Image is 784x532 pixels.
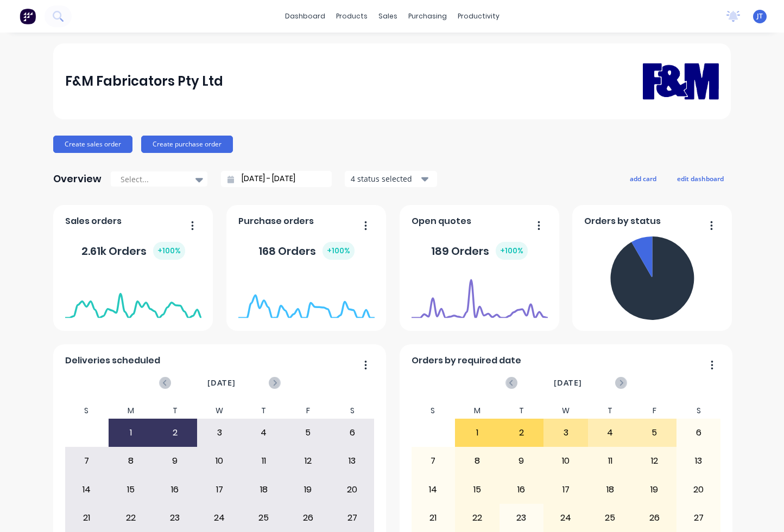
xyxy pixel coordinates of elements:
div: T [153,403,198,419]
button: Create sales order [53,136,132,153]
span: JT [757,11,763,21]
span: Purchase orders [238,215,314,228]
div: 4 [589,419,632,446]
div: 13 [331,447,374,475]
img: F&M Fabricators Pty Ltd [643,47,719,115]
div: 2 [500,419,543,446]
div: 14 [65,476,109,503]
div: 16 [154,476,197,503]
div: 2.61k Orders [81,242,185,260]
div: 17 [198,476,241,503]
div: 2 [154,419,197,446]
div: 9 [500,447,543,475]
div: 1 [109,419,153,446]
span: [DATE] [207,377,236,389]
div: 5 [633,419,676,446]
div: 5 [286,419,330,446]
div: 3 [198,419,241,446]
div: 168 Orders [258,242,355,260]
div: 189 Orders [431,242,528,260]
div: 9 [154,447,197,475]
span: Deliveries scheduled [65,354,160,367]
div: 6 [331,419,374,446]
div: purchasing [403,8,452,24]
div: S [330,403,375,419]
div: 22 [109,504,153,531]
span: Sales orders [65,215,122,228]
div: products [331,8,373,24]
div: 4 [242,419,286,446]
div: 19 [286,476,330,503]
span: Orders by status [584,215,661,228]
div: 21 [65,504,109,531]
div: M [109,403,153,419]
div: + 100 % [323,242,355,260]
div: 20 [331,476,374,503]
div: 19 [633,476,676,503]
span: Open quotes [412,215,471,228]
div: 8 [109,447,153,475]
div: 12 [286,447,330,475]
div: T [500,403,544,419]
div: 16 [500,476,543,503]
div: M [455,403,500,419]
div: 21 [412,504,455,531]
div: 12 [633,447,676,475]
div: 1 [456,419,499,446]
div: F [632,403,676,419]
div: 22 [456,504,499,531]
div: 11 [589,447,632,475]
div: 26 [633,504,676,531]
div: Overview [53,168,102,190]
div: + 100 % [153,242,185,260]
div: S [65,403,109,419]
div: 17 [544,476,587,503]
div: 24 [544,504,587,531]
div: 15 [109,476,153,503]
span: [DATE] [554,377,582,389]
div: 23 [154,504,197,531]
div: W [543,403,588,419]
a: dashboard [280,8,331,24]
div: 8 [456,447,499,475]
div: 24 [198,504,241,531]
div: 10 [544,447,587,475]
div: 4 status selected [351,173,419,184]
div: 10 [198,447,241,475]
div: F [286,403,330,419]
div: 7 [412,447,455,475]
button: Create purchase order [141,136,233,153]
div: 25 [242,504,286,531]
div: sales [373,8,403,24]
div: S [676,403,721,419]
div: 18 [242,476,286,503]
div: F&M Fabricators Pty Ltd [65,70,223,92]
div: 14 [412,476,455,503]
div: W [197,403,242,419]
div: 25 [589,504,632,531]
div: T [588,403,633,419]
button: add card [623,171,663,185]
div: 3 [544,419,587,446]
div: 20 [677,476,720,503]
div: T [242,403,286,419]
div: productivity [452,8,505,24]
div: S [411,403,456,419]
div: 11 [242,447,286,475]
div: 27 [331,504,374,531]
div: 23 [500,504,543,531]
div: 13 [677,447,720,475]
div: 18 [589,476,632,503]
div: 26 [286,504,330,531]
div: 7 [65,447,109,475]
div: 6 [677,419,720,446]
div: 15 [456,476,499,503]
div: + 100 % [496,242,528,260]
div: 27 [677,504,720,531]
button: edit dashboard [670,171,731,185]
img: Factory [20,8,36,24]
button: 4 status selected [345,171,437,187]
